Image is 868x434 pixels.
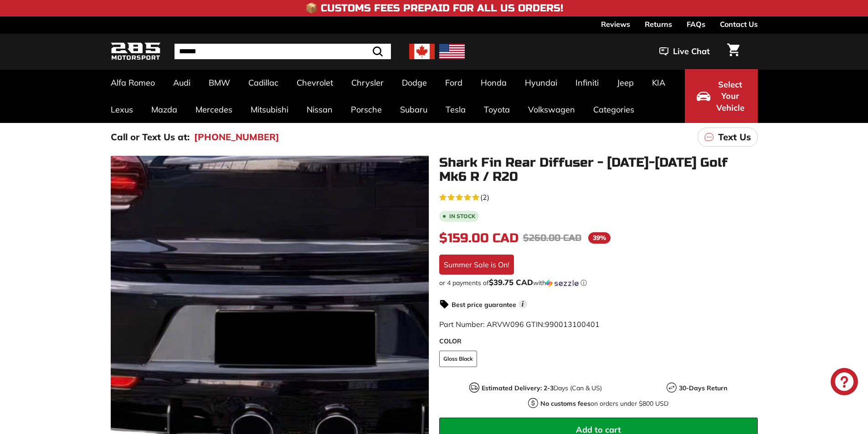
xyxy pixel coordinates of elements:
[439,337,758,346] label: COLOR
[200,69,239,96] a: BMW
[519,96,584,123] a: Volkswagen
[111,41,161,62] img: Logo_285_Motorsport_areodynamics_components
[588,232,611,244] span: 39%
[288,69,342,96] a: Chevrolet
[102,96,142,123] a: Lexus
[584,96,643,123] a: Categories
[673,46,710,57] span: Live Chat
[523,232,581,244] span: $260.00 CAD
[439,278,758,287] div: or 4 payments of$39.75 CADwithSezzle Click to learn more about Sezzle
[342,69,393,96] a: Chrysler
[437,96,475,123] a: Tesla
[687,16,705,32] a: FAQs
[645,16,672,32] a: Returns
[439,278,758,287] div: or 4 payments of with
[540,399,668,408] p: on orders under $800 USD
[142,96,186,123] a: Mazda
[540,399,591,408] strong: No customs fees
[186,96,241,123] a: Mercedes
[647,40,722,63] button: Live Chat
[566,69,608,96] a: Infiniti
[102,69,164,96] a: Alfa Romeo
[480,192,489,203] span: (2)
[718,130,751,144] p: Text Us
[305,3,563,14] h4: 📦 Customs Fees Prepaid for All US Orders!
[298,96,342,123] a: Nissan
[722,36,745,67] a: Cart
[175,44,391,59] input: Search
[698,128,758,147] a: Text Us
[342,96,391,123] a: Porsche
[643,69,674,96] a: KIA
[449,214,475,219] b: In stock
[720,16,758,32] a: Contact Us
[436,69,472,96] a: Ford
[439,255,514,275] div: Summer Sale is On!
[482,384,554,392] strong: Estimated Delivery: 2-3
[679,384,727,392] strong: 30-Days Return
[439,320,600,329] span: Part Number: ARVW096 GTIN:
[164,69,200,96] a: Audi
[601,16,630,32] a: Reviews
[608,69,643,96] a: Jeep
[439,191,758,203] a: 5.0 rating (2 votes)
[489,277,533,287] span: $39.75 CAD
[439,156,758,184] h1: Shark Fin Rear Diffuser - [DATE]-[DATE] Golf Mk6 R / R20
[391,96,437,123] a: Subaru
[516,69,566,96] a: Hyundai
[475,96,519,123] a: Toyota
[519,300,527,308] span: i
[828,368,861,398] inbox-online-store-chat: Shopify online store chat
[545,320,600,329] span: 990013100401
[194,130,279,144] a: [PHONE_NUMBER]
[111,130,190,144] p: Call or Text Us at:
[472,69,516,96] a: Honda
[241,96,298,123] a: Mitsubishi
[452,301,516,309] strong: Best price guarantee
[715,79,746,114] span: Select Your Vehicle
[482,383,602,393] p: Days (Can & US)
[685,69,758,123] button: Select Your Vehicle
[239,69,288,96] a: Cadillac
[439,230,519,246] span: $159.00 CAD
[393,69,436,96] a: Dodge
[546,279,579,287] img: Sezzle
